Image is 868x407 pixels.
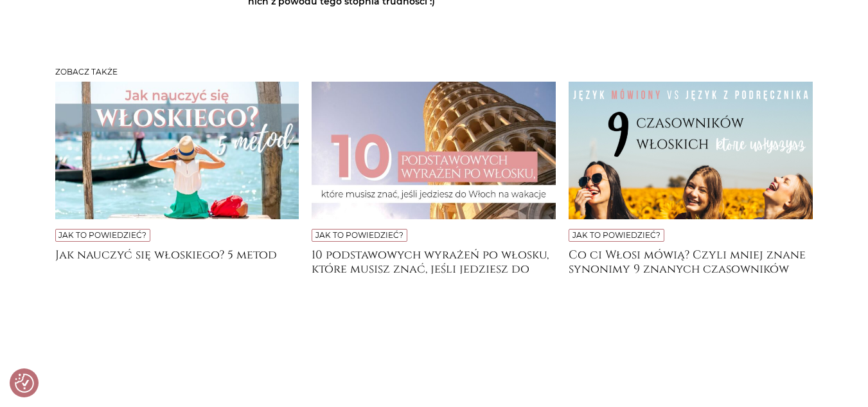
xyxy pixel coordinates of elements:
h3: Zobacz także [55,68,813,77]
a: Jak nauczyć się włoskiego? 5 metod [55,248,299,274]
img: Revisit consent button [15,374,34,393]
a: Co ci Włosi mówią? Czyli mniej znane synonimy 9 znanych czasowników [569,248,813,274]
a: Jak to powiedzieć? [572,230,660,240]
a: Jak to powiedzieć? [315,230,403,240]
a: 10 podstawowych wyrażeń po włosku, które musisz znać, jeśli jedziesz do [GEOGRAPHIC_DATA] na wakacje [312,248,556,274]
a: Jak to powiedzieć? [58,230,146,240]
button: Preferencje co do zgód [15,374,34,393]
